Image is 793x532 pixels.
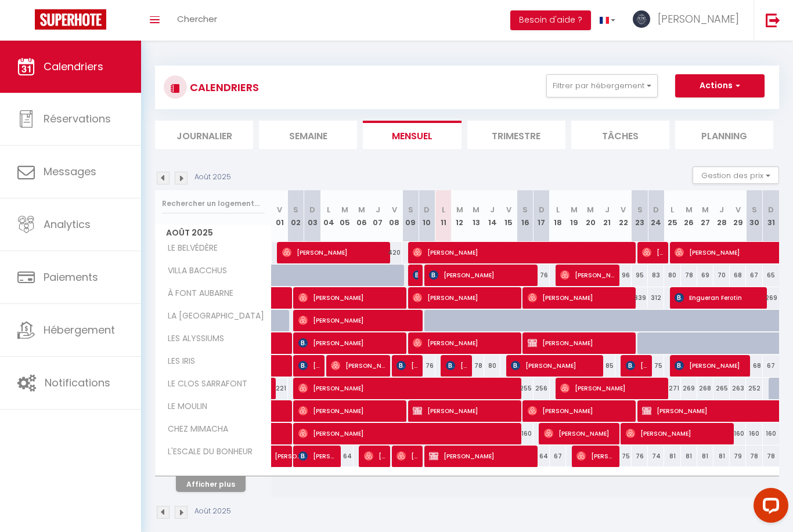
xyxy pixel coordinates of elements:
[484,190,500,242] th: 14
[658,12,739,26] span: [PERSON_NAME]
[648,287,664,309] div: 312
[467,121,565,149] li: Trimestre
[429,264,532,286] span: [PERSON_NAME]
[763,265,779,286] div: 65
[511,354,597,377] span: [PERSON_NAME]
[177,13,217,25] span: Chercher
[282,241,385,263] span: [PERSON_NAME]
[605,204,610,215] abbr: J
[534,378,550,399] div: 256
[413,241,629,263] span: [PERSON_NAME]
[44,217,91,231] span: Analytics
[413,287,516,309] span: [PERSON_NAME]
[376,204,380,215] abbr: J
[298,354,320,377] span: [PERSON_NAME]
[615,265,632,286] div: 96
[648,190,664,242] th: 24
[522,204,528,215] abbr: S
[556,204,560,215] abbr: L
[364,445,385,467] span: [PERSON_NAME]
[157,355,201,368] span: LES IRIS
[550,190,566,242] th: 18
[730,190,746,242] th: 29
[341,204,348,215] abbr: M
[157,423,231,436] span: CHEZ MIMACHA
[44,270,98,284] span: Paiements
[484,355,500,377] div: 80
[44,164,96,179] span: Messages
[413,400,516,422] span: [PERSON_NAME]
[419,355,435,377] div: 76
[320,190,337,242] th: 04
[681,190,697,242] th: 26
[358,204,365,215] abbr: M
[277,204,282,215] abbr: V
[763,446,779,467] div: 78
[560,377,663,399] span: [PERSON_NAME]
[633,10,650,28] img: ...
[736,204,741,215] abbr: V
[272,378,288,399] div: 221
[534,190,550,242] th: 17
[664,265,680,286] div: 80
[697,265,713,286] div: 69
[746,265,762,286] div: 67
[763,190,779,242] th: 31
[293,204,298,215] abbr: S
[45,375,110,390] span: Notifications
[615,190,632,242] th: 22
[187,74,259,100] h3: CALENDRIERS
[713,190,730,242] th: 28
[632,265,648,286] div: 95
[713,378,730,399] div: 265
[392,204,397,215] abbr: V
[446,354,467,377] span: [PERSON_NAME]
[744,483,793,532] iframe: LiveChat chat widget
[456,204,463,215] abbr: M
[396,445,418,467] span: [PERSON_NAME]
[506,204,511,215] abbr: V
[702,204,709,215] abbr: M
[632,446,648,467] div: 76
[408,204,413,215] abbr: S
[162,193,265,214] input: Rechercher un logement...
[746,355,762,377] div: 68
[730,265,746,286] div: 68
[719,204,724,215] abbr: J
[35,9,106,30] img: Super Booking
[442,204,445,215] abbr: L
[713,265,730,286] div: 70
[44,59,103,74] span: Calendriers
[528,400,630,422] span: [PERSON_NAME]
[424,204,430,215] abbr: D
[517,378,534,399] div: 255
[675,121,773,149] li: Planning
[517,423,534,444] div: 160
[413,332,516,354] span: [PERSON_NAME]
[746,378,762,399] div: 252
[648,265,664,286] div: 83
[615,446,632,467] div: 75
[327,204,330,215] abbr: L
[528,332,630,354] span: [PERSON_NAME]
[429,445,532,467] span: [PERSON_NAME]
[642,241,664,263] span: [PERSON_NAME]
[697,446,713,467] div: 81
[752,204,757,215] abbr: S
[534,446,550,467] div: 64
[194,172,231,183] p: Août 2025
[157,332,227,345] span: LES ALYSSIUMS
[304,190,320,242] th: 03
[157,265,230,277] span: VILLA BACCHUS
[671,204,674,215] abbr: L
[363,121,461,149] li: Mensuel
[599,190,615,242] th: 21
[157,287,236,300] span: À FONT AUBARNE
[337,190,353,242] th: 05
[571,121,669,149] li: Tâches
[157,378,250,390] span: LE CLOS SARRAFONT
[298,332,401,354] span: [PERSON_NAME]
[157,400,210,413] span: LE MOULIN
[697,378,713,399] div: 268
[156,225,271,241] span: Août 2025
